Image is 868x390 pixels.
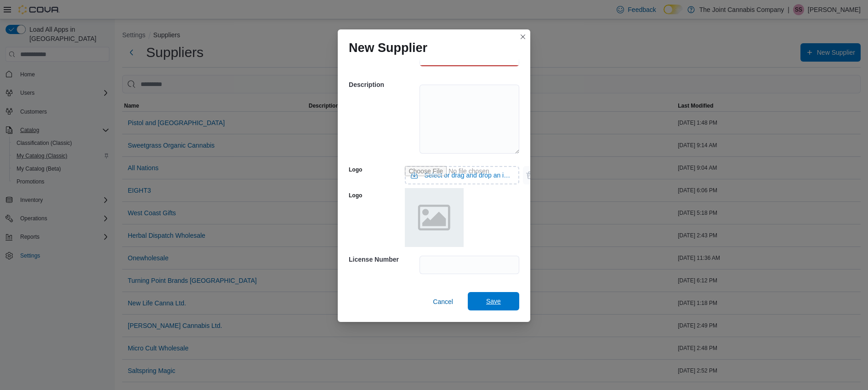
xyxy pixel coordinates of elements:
[429,292,457,311] button: Cancel
[349,40,427,55] h1: New Supplier
[486,297,501,306] span: Save
[517,31,528,42] button: Closes this modal window
[349,166,362,173] label: Logo
[405,166,519,184] input: Use aria labels when no actual label is in use
[349,250,418,269] h5: License Number
[468,292,519,310] button: Save
[349,75,418,94] h5: Description
[349,192,362,199] label: Logo
[433,297,453,306] span: Cancel
[405,188,464,247] img: placeholder.png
